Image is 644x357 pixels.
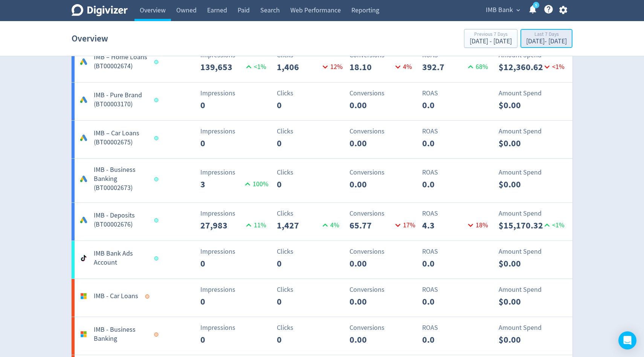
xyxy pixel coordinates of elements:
p: Conversions [349,167,418,178]
h5: IMB - Business Banking [94,325,147,343]
p: Impressions [200,88,269,98]
p: ROAS [422,323,490,333]
p: Impressions [200,323,269,333]
p: Conversions [349,208,418,219]
div: [DATE] - [DATE] [470,38,512,45]
p: 3 [200,178,243,191]
p: 1,427 [277,219,320,232]
p: Conversions [349,88,418,98]
p: $0.00 [499,178,542,191]
span: IMB Bank [486,4,513,16]
p: Amount Spend [499,208,567,219]
a: IMB - Car LoansImpressions0Clicks0Conversions0.00ROAS0.0Amount Spend$0.00 [72,279,572,317]
p: 65.77 [349,219,393,232]
p: Amount Spend [499,126,567,136]
button: IMB Bank [483,4,522,16]
p: ROAS [422,285,490,295]
span: Data last synced: 13 Oct 2025, 10:01pm (AEDT) [154,218,161,222]
p: Amount Spend [499,285,567,295]
button: Previous 7 Days[DATE] - [DATE] [464,29,517,48]
p: $0.00 [499,295,542,308]
a: IMB Bank Ads AccountImpressions0Clicks0Conversions0.00ROAS0.0Amount Spend$0.00 [72,241,572,279]
h5: IMB - Deposits (BT00002676) [94,211,147,229]
p: 392.7 [422,60,465,74]
p: Conversions [349,126,418,136]
p: 0 [200,295,244,308]
p: Conversions [349,247,418,257]
p: ROAS [422,88,490,98]
p: 4 % [393,62,412,72]
p: 0 [277,136,320,150]
p: Impressions [200,208,269,219]
p: $0.00 [499,98,542,112]
span: expand_more [515,7,522,14]
a: 5 [533,2,539,8]
p: 18 % [465,220,488,230]
text: 5 [535,3,537,8]
div: Last 7 Days [526,32,567,38]
p: $12,360.62 [499,60,542,74]
p: 0 [277,178,320,191]
h5: IMB - Pure Brand (BT00003170) [94,91,147,109]
h1: Overview [72,26,108,51]
p: Clicks [277,247,345,257]
p: 0.00 [349,98,393,112]
div: Previous 7 Days [470,32,512,38]
p: Clicks [277,285,345,295]
p: 68 % [465,62,488,72]
p: 27,983 [200,219,244,232]
p: <1% [542,62,565,72]
p: 0 [200,98,244,112]
p: 0.0 [422,136,465,150]
p: ROAS [422,167,490,178]
p: ROAS [422,208,490,219]
p: 0.00 [349,333,393,346]
p: 0.00 [349,295,393,308]
h5: IMB - Car Loans [94,292,138,301]
p: 139,653 [200,60,244,74]
p: $0.00 [499,136,542,150]
span: Data last synced: 13 Oct 2025, 10:01pm (AEDT) [154,60,161,64]
p: 0 [277,295,320,308]
p: ROAS [422,247,490,257]
h5: IMB Bank Ads Account [94,249,147,267]
p: 0.0 [422,333,465,346]
p: 4 % [320,220,339,230]
span: Data last synced: 13 Oct 2025, 10:01pm (AEDT) [154,98,161,102]
a: IMB – Home Loans (BT00002674)Impressions139,653<1%Clicks1,40612%Conversions18.104%ROAS392.768%Amo... [72,44,572,82]
p: Impressions [200,247,269,257]
a: IMB - Business Banking (BT00002673)Impressions3100%Clicks0Conversions0.00ROAS0.0Amount Spend$0.00 [72,159,572,202]
p: 0.0 [422,257,465,270]
p: 0.0 [422,295,465,308]
p: 4.3 [422,219,465,232]
p: 17 % [393,220,415,230]
span: Data last synced: 9 Sep 2025, 7:09am (AEST) [154,332,161,337]
p: 1,406 [277,60,320,74]
p: Clicks [277,167,345,178]
p: Conversions [349,323,418,333]
span: Data last synced: 14 Oct 2025, 6:01am (AEDT) [154,177,161,181]
p: 0 [277,333,320,346]
h5: IMB – Home Loans (BT00002674) [94,53,147,71]
p: 0 [200,333,244,346]
p: 0.0 [422,178,465,191]
span: Data last synced: 13 Oct 2025, 10:01pm (AEDT) [154,136,161,140]
a: IMB - Pure Brand (BT00003170)Impressions0Clicks0Conversions0.00ROAS0.0Amount Spend$0.00 [72,83,572,120]
p: Amount Spend [499,167,567,178]
p: Amount Spend [499,247,567,257]
p: 0.00 [349,257,393,270]
button: Last 7 Days[DATE]- [DATE] [520,29,572,48]
div: Open Intercom Messenger [618,331,636,349]
p: Impressions [200,167,269,178]
p: $15,170.32 [499,219,542,232]
a: IMB - Deposits (BT00002676)Impressions27,98311%Clicks1,4274%Conversions65.7717%ROAS4.318%Amount S... [72,203,572,241]
p: Clicks [277,323,345,333]
p: $0.00 [499,333,542,346]
p: ROAS [422,126,490,136]
p: Clicks [277,126,345,136]
p: Amount Spend [499,323,567,333]
p: Impressions [200,126,269,136]
p: 12 % [320,62,343,72]
p: 0.00 [349,178,393,191]
a: IMB – Car Loans (BT00002675)Impressions0Clicks0Conversions0.00ROAS0.0Amount Spend$0.00 [72,121,572,158]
